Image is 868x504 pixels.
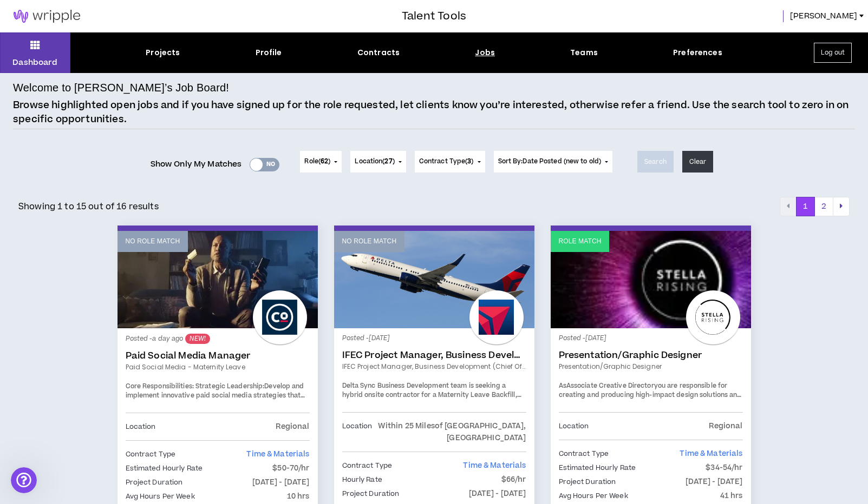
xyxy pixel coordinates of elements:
p: Posted - [DATE] [559,334,743,343]
p: $34-54/hr [706,462,742,474]
button: 1 [796,197,815,216]
button: Contract Type(3) [415,151,485,173]
p: Project Duration [559,476,616,488]
div: Profile image for Gabriella [46,149,57,160]
a: Paid Social Media Manager [126,350,310,361]
button: 2 [814,197,833,216]
p: No Role Match [342,236,397,247]
button: Clear [682,151,714,173]
div: Profile image for Gabriella [31,6,48,23]
textarea: Message… [9,331,207,350]
a: Paid Social Media - Maternity leave [126,362,310,372]
p: Location [342,420,373,444]
button: Sort By:Date Posted (new to old) [494,151,613,173]
h3: Talent Tools [402,8,466,24]
p: $66/hr [501,474,526,486]
span: Time & Materials [463,460,526,471]
p: Contract Type [342,460,393,472]
div: Thanks, [48,122,199,132]
p: Project Duration [126,476,183,488]
span: Role ( ) [304,157,330,167]
div: Gabriella says… [9,148,208,173]
h1: Gabriella [53,5,91,14]
p: Project Duration [342,488,400,500]
p: Hourly Rate [342,474,382,486]
button: Role(62) [300,151,342,173]
p: Estimated Hourly Rate [559,462,636,474]
span: Time & Materials [246,449,309,460]
nav: pagination [780,197,850,216]
div: Projects [146,47,180,58]
div: Gabriella says… [9,173,208,247]
p: Browse highlighted open jobs and if you have signed up for the role requested, let clients know y... [13,98,855,126]
div: Close [190,4,210,24]
div: joined the conversation [60,150,171,160]
p: Avg Hours Per Week [559,490,628,502]
p: 10 hrs [287,490,310,502]
p: Regional [709,420,742,432]
p: 41 hrs [720,490,743,502]
strong: Strategic Leadership: [195,382,264,391]
p: Posted - a day ago [126,334,310,344]
p: $50-70/hr [272,462,309,474]
p: Posted - [DATE] [342,334,526,343]
p: No Role Match [126,236,180,247]
div: Thanks, [PERSON_NAME]. Fingers crossed. =) [39,247,208,281]
p: Location [559,420,589,432]
div: Teams [570,47,598,58]
p: Avg Hours Per Week [126,490,195,502]
div: Gabriella • [DATE] [17,230,77,236]
p: Role Match [559,236,602,247]
div: user says… [9,62,208,148]
div: Thanks, [PERSON_NAME]. Fingers crossed. =) [48,254,199,275]
a: Presentation/Graphic Designer [559,362,743,372]
span: Show Only My Matches [151,156,242,173]
button: Location(27) [350,151,406,173]
button: Start recording [69,354,77,363]
h4: Welcome to [PERSON_NAME]’s Job Board! [13,79,229,96]
p: [DATE] - [DATE] [252,476,310,488]
div: Preferences [673,47,722,58]
a: Presentation/Graphic Designer [559,350,743,361]
p: Contract Type [559,448,609,460]
span: 27 [384,157,392,166]
button: Upload attachment [51,354,60,363]
p: Active [DATE] [53,14,100,24]
button: Home [169,4,190,25]
a: No Role Match [334,231,534,328]
button: Search [637,151,674,173]
p: Contract Type [126,448,176,460]
span: 3 [467,157,471,166]
span: Delta Sync Business Development team is seeking a hybrid onsite contractor for a Maternity Leave ... [342,381,521,419]
div: Hi [PERSON_NAME], the Delta team has selected one designer to start the first project but you are... [9,173,178,228]
a: No Role Match [118,231,318,328]
span: Time & Materials [680,448,742,459]
span: [PERSON_NAME] [790,10,857,22]
span: Location ( ) [355,157,394,167]
div: Hi [PERSON_NAME], the Delta team has selected one designer to start the first project but you are... [17,179,169,221]
iframe: Intercom live chat [11,467,37,493]
button: Emoji picker [17,354,25,363]
strong: Core Responsibilities: [126,382,194,391]
div: user says… [9,247,208,294]
span: Sort By: Date Posted (new to old) [498,157,602,166]
div: Good Morning! =) [48,69,199,79]
p: Within 25 Miles of [GEOGRAPHIC_DATA], [GEOGRAPHIC_DATA] [372,420,526,444]
p: [DATE] - [DATE] [469,488,526,500]
p: Regional [276,421,309,433]
div: Profile [256,47,282,58]
p: Location [126,421,156,433]
sup: NEW! [185,334,210,344]
button: Gif picker [34,354,43,363]
p: Dashboard [12,57,57,68]
button: Log out [814,43,852,63]
span: Contract Type ( ) [419,157,474,167]
p: Showing 1 to 15 out of 16 results [18,200,159,213]
p: [DATE] - [DATE] [686,476,743,488]
b: Gabriella [60,151,93,158]
a: IFEC Project Manager, Business Development (Chief of Staff) [342,362,526,372]
a: IFEC Project Manager, Business Development (Chief of Staff) [342,350,526,361]
span: 62 [321,157,328,166]
button: Send a message… [186,350,203,367]
div: Good Morning! =)Just wanted to see whether you have an update on the "Presentation Deck Designers... [39,62,208,139]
